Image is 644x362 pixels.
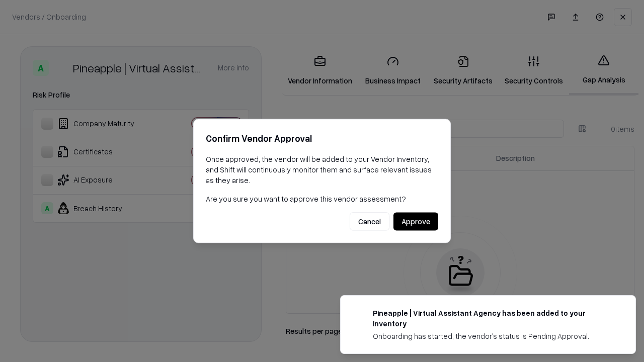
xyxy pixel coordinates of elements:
p: Once approved, the vendor will be added to your Vendor Inventory, and Shift will continuously mon... [206,154,438,186]
div: Onboarding has started, the vendor's status is Pending Approval. [373,331,611,341]
h2: Confirm Vendor Approval [206,131,438,146]
div: Pineapple | Virtual Assistant Agency has been added to your inventory [373,308,611,329]
button: Cancel [350,213,389,231]
img: trypineapple.com [353,308,365,320]
button: Approve [393,213,438,231]
p: Are you sure you want to approve this vendor assessment? [206,194,438,204]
